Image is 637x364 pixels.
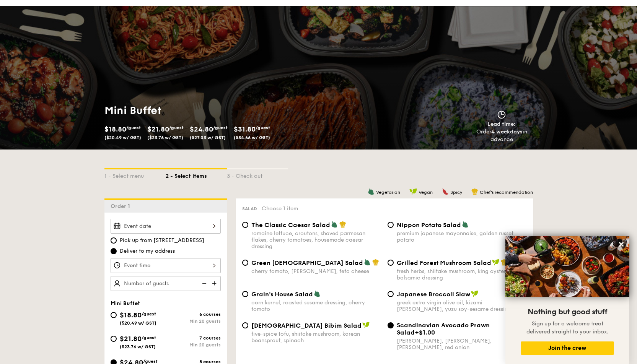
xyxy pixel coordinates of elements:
img: icon-vegan.f8ff3823.svg [492,259,500,266]
div: Min 20 guests [166,318,221,324]
input: Scandinavian Avocado Prawn Salad+$1.00[PERSON_NAME], [PERSON_NAME], [PERSON_NAME], red onion [388,322,394,328]
div: fresh herbs, shiitake mushroom, king oyster, balsamic dressing [397,268,527,281]
img: icon-spicy.37a8142b.svg [442,188,449,195]
img: icon-chef-hat.a58ddaea.svg [501,259,508,266]
input: The Classic Caesar Saladromaine lettuce, croutons, shaved parmesan flakes, cherry tomatoes, house... [242,222,248,228]
span: The Classic Caesar Salad [251,221,330,229]
span: Salad [242,206,257,211]
span: Lead time: [487,121,516,127]
span: Mini Buffet [111,300,140,307]
span: Vegetarian [376,190,400,195]
input: [DEMOGRAPHIC_DATA] Bibim Saladfive-spice tofu, shiitake mushroom, korean beansprout, spinach [242,322,248,328]
img: icon-reduce.1d2dbef1.svg [198,276,209,291]
img: icon-vegetarian.fe4039eb.svg [462,221,469,228]
span: Deliver to my address [120,247,175,255]
div: 2 - Select items [166,169,227,180]
span: ($20.49 w/ GST) [104,135,141,140]
div: Order in advance [468,128,536,143]
input: Number of guests [111,276,221,291]
div: 6 courses [166,312,221,317]
div: romaine lettuce, croutons, shaved parmesan flakes, cherry tomatoes, housemade caesar dressing [251,230,381,250]
span: /guest [142,311,156,317]
input: $21.80/guest($23.76 w/ GST)7 coursesMin 20 guests [111,336,117,342]
span: $21.80 [120,335,142,343]
input: $18.80/guest($20.49 w/ GST)6 coursesMin 20 guests [111,312,117,318]
span: +$1.00 [415,329,435,336]
div: corn kernel, roasted sesame dressing, cherry tomato [251,299,381,312]
span: /guest [169,125,184,130]
span: Order 1 [111,203,133,210]
div: greek extra virgin olive oil, kizami [PERSON_NAME], yuzu soy-sesame dressing [397,299,527,312]
div: 1 - Select menu [104,169,166,180]
span: Pick up from [STREET_ADDRESS] [120,237,204,244]
span: Spicy [450,190,462,195]
input: Nippon Potato Saladpremium japanese mayonnaise, golden russet potato [388,222,394,228]
span: ($20.49 w/ GST) [120,320,156,326]
strong: 4 weekdays [491,128,523,135]
img: icon-vegan.f8ff3823.svg [362,322,370,328]
img: icon-vegan.f8ff3823.svg [409,188,417,195]
div: 7 courses [166,335,221,341]
span: Nothing but good stuff [528,307,607,317]
input: Grilled Forest Mushroom Saladfresh herbs, shiitake mushroom, king oyster, balsamic dressing [388,260,394,266]
img: icon-chef-hat.a58ddaea.svg [471,188,478,195]
span: ($34.66 w/ GST) [234,135,270,140]
span: ($27.03 w/ GST) [190,135,226,140]
span: Scandinavian Avocado Prawn Salad [397,322,490,336]
img: icon-vegetarian.fe4039eb.svg [331,221,338,228]
span: /guest [143,359,158,364]
span: Grilled Forest Mushroom Salad [397,259,491,266]
button: Join the crew [521,341,614,355]
span: Vegan [419,190,433,195]
span: $24.80 [190,125,213,133]
img: icon-vegan.f8ff3823.svg [471,290,479,297]
span: ($23.76 w/ GST) [147,135,183,140]
input: Event time [111,258,221,273]
img: icon-vegetarian.fe4039eb.svg [368,188,375,195]
span: Sign up for a welcome treat delivered straight to your inbox. [526,320,608,335]
img: icon-add.58712e84.svg [209,276,221,291]
img: icon-vegetarian.fe4039eb.svg [314,290,321,297]
button: Close [615,238,627,250]
span: $18.80 [120,311,142,319]
h1: Mini Buffet [104,104,316,117]
span: Chef's recommendation [480,190,533,195]
span: Choose 1 item [262,205,298,212]
img: icon-chef-hat.a58ddaea.svg [372,259,379,266]
span: $21.80 [147,125,169,133]
div: 3 - Check out [227,169,288,180]
span: /guest [213,125,228,130]
div: cherry tomato, [PERSON_NAME], feta cheese [251,268,381,275]
img: icon-clock.2db775ea.svg [496,110,507,119]
span: /guest [142,335,156,340]
span: Grain's House Salad [251,291,313,298]
span: /guest [256,125,270,130]
div: five-spice tofu, shiitake mushroom, korean beansprout, spinach [251,331,381,344]
div: premium japanese mayonnaise, golden russet potato [397,230,527,243]
span: $31.80 [234,125,256,133]
input: Event date [111,219,221,234]
span: $18.80 [104,125,126,133]
input: Grain's House Saladcorn kernel, roasted sesame dressing, cherry tomato [242,291,248,297]
span: ($23.76 w/ GST) [120,344,156,349]
input: Deliver to my address [111,248,117,254]
span: Nippon Potato Salad [397,221,461,229]
span: /guest [126,125,141,130]
img: DSC07876-Edit02-Large.jpeg [505,236,629,297]
img: icon-vegetarian.fe4039eb.svg [364,259,371,266]
div: Min 20 guests [166,342,221,348]
img: icon-chef-hat.a58ddaea.svg [339,221,346,228]
span: [DEMOGRAPHIC_DATA] Bibim Salad [251,322,362,329]
input: Pick up from [STREET_ADDRESS] [111,237,117,244]
span: Japanese Broccoli Slaw [397,291,470,298]
input: Japanese Broccoli Slawgreek extra virgin olive oil, kizami [PERSON_NAME], yuzu soy-sesame dressing [388,291,394,297]
div: [PERSON_NAME], [PERSON_NAME], [PERSON_NAME], red onion [397,338,527,351]
span: Green [DEMOGRAPHIC_DATA] Salad [251,259,363,266]
input: Green [DEMOGRAPHIC_DATA] Saladcherry tomato, [PERSON_NAME], feta cheese [242,260,248,266]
